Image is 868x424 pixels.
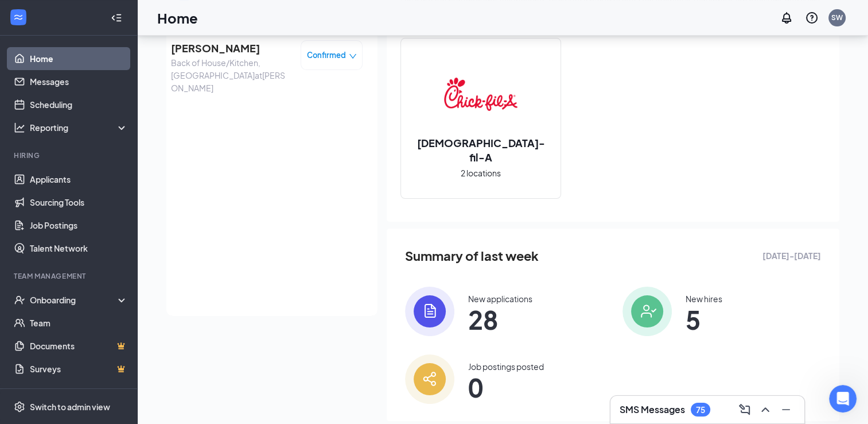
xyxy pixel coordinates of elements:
[349,52,357,60] span: down
[829,385,857,413] iframe: Intercom live chat
[468,361,544,372] div: Job postings posted
[14,151,126,160] div: Hiring
[14,122,25,133] svg: Analysis
[171,56,291,94] span: Back of House/Kitchen, [GEOGRAPHIC_DATA] at [PERSON_NAME]
[157,8,198,28] h1: Home
[622,287,672,336] img: icon
[111,12,122,24] svg: Collapse
[30,357,128,380] a: SurveysCrown
[30,294,118,306] div: Onboarding
[738,403,752,417] svg: ComposeMessage
[461,167,501,179] span: 2 locations
[405,246,539,266] span: Summary of last week
[779,403,793,417] svg: Minimize
[780,11,793,25] svg: Notifications
[30,237,128,260] a: Talent Network
[30,401,110,413] div: Switch to admin view
[444,57,517,131] img: Chick-fil-A
[30,311,128,334] a: Team
[401,136,560,164] h2: [DEMOGRAPHIC_DATA]-fil-A
[13,11,24,23] svg: WorkstreamLogo
[696,405,705,415] div: 75
[831,13,843,22] div: SW
[30,122,129,133] div: Reporting
[777,400,795,419] button: Minimize
[30,191,128,214] a: Sourcing Tools
[468,309,532,330] span: 28
[468,377,544,398] span: 0
[30,214,128,237] a: Job Postings
[758,403,772,417] svg: ChevronUp
[735,400,754,419] button: ComposeMessage
[14,294,25,306] svg: UserCheck
[30,70,128,93] a: Messages
[14,271,126,281] div: Team Management
[686,293,722,304] div: New hires
[756,400,774,419] button: ChevronUp
[14,401,25,413] svg: Settings
[405,287,454,336] img: icon
[30,93,128,116] a: Scheduling
[805,11,819,25] svg: QuestionInfo
[171,40,291,56] span: [PERSON_NAME]
[405,354,454,404] img: icon
[620,403,685,416] h3: SMS Messages
[762,249,821,262] span: [DATE] - [DATE]
[30,47,128,70] a: Home
[307,49,346,61] span: Confirmed
[468,293,532,304] div: New applications
[686,309,722,330] span: 5
[30,168,128,191] a: Applicants
[30,334,128,357] a: DocumentsCrown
